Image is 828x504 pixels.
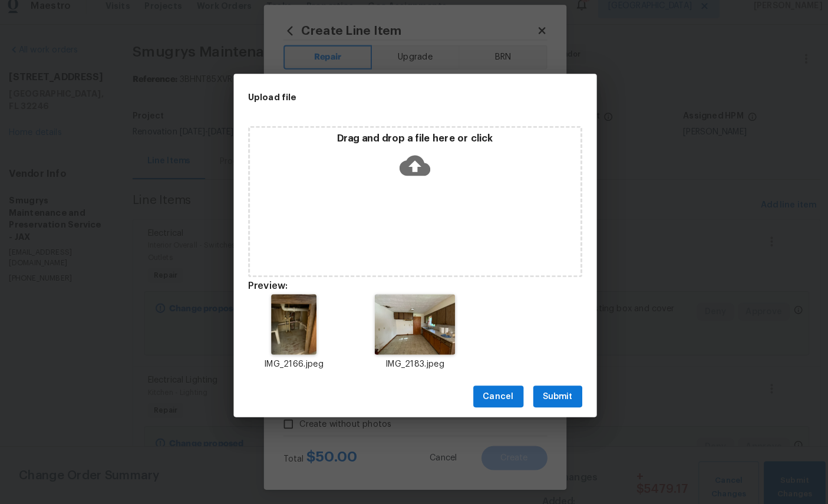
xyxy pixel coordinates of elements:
[252,101,524,114] h2: Upload file
[370,362,459,374] p: IMG_2183.jpeg
[274,299,318,358] img: 9k=
[252,362,341,374] p: IMG_2166.jpeg
[375,299,453,358] img: 2Q==
[471,388,520,410] button: Cancel
[253,142,575,154] p: Drag and drop a file here or click
[539,392,568,407] span: Submit
[480,392,510,407] span: Cancel
[529,388,577,410] button: Submit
